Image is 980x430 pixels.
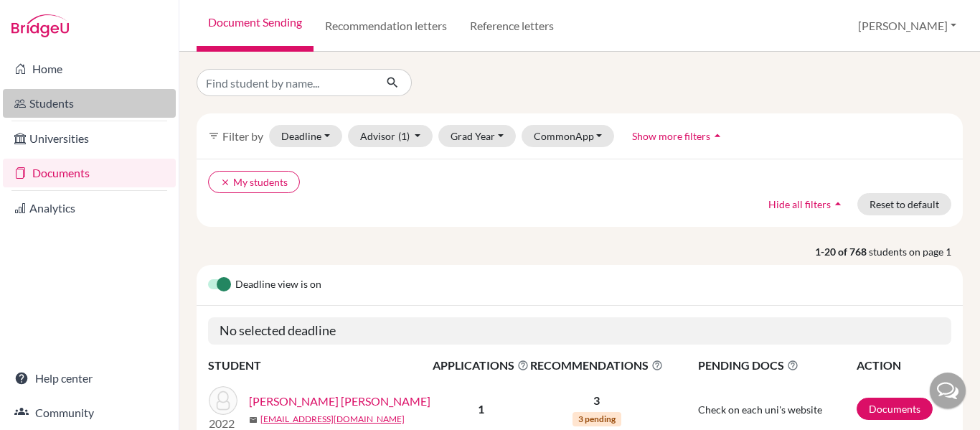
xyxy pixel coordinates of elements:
[698,357,855,374] span: PENDING DOCS
[530,357,663,374] span: RECOMMENDATIONS
[208,130,220,141] i: filter_list
[209,386,237,415] img: Abadie Burgos, Enzo Emiliano
[398,130,410,142] span: (1)
[197,69,374,96] input: Find student by name...
[433,357,529,374] span: APPLICATIONS
[32,10,62,23] span: Help
[620,125,737,147] button: Show more filtersarrow_drop_up
[857,193,951,215] button: Reset to default
[698,403,822,416] span: Check on each uni's website
[208,356,432,375] th: STUDENT
[269,125,342,147] button: Deadline
[3,55,176,83] a: Home
[220,177,230,187] i: clear
[3,398,176,427] a: Community
[348,125,433,147] button: Advisor(1)
[756,193,857,215] button: Hide all filtersarrow_drop_up
[632,130,710,142] span: Show more filters
[208,317,951,345] h5: No selected deadline
[768,198,831,210] span: Hide all filters
[249,416,258,424] span: mail
[3,89,176,118] a: Students
[815,244,869,259] strong: 1-20 of 768
[11,14,69,37] img: Bridge-U
[522,125,615,147] button: CommonApp
[438,125,516,147] button: Grad Year
[3,194,176,223] a: Analytics
[831,197,845,211] i: arrow_drop_up
[3,159,176,187] a: Documents
[852,12,963,39] button: [PERSON_NAME]
[857,398,933,420] a: Documents
[710,128,725,143] i: arrow_drop_up
[235,276,321,294] span: Deadline view is on
[3,364,176,393] a: Help center
[573,412,621,426] span: 3 pending
[478,402,484,416] b: 1
[249,393,430,410] a: [PERSON_NAME] [PERSON_NAME]
[222,129,263,143] span: Filter by
[530,392,663,409] p: 3
[869,244,963,259] span: students on page 1
[856,356,951,375] th: ACTION
[3,124,176,153] a: Universities
[208,171,300,193] button: clearMy students
[260,413,405,426] a: [EMAIL_ADDRESS][DOMAIN_NAME]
